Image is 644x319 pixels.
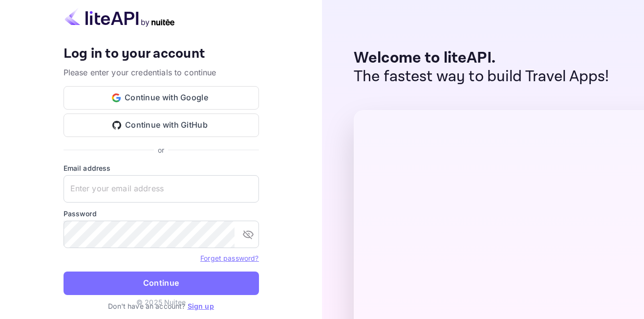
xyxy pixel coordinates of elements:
button: Continue with GitHub [64,114,259,137]
a: Forget password? [200,253,258,263]
p: Don't have an account? [64,301,259,311]
p: The fastest way to build Travel Apps! [354,68,609,86]
button: Continue with Google [64,86,259,110]
input: Enter your email address [64,175,259,203]
label: Email address [64,163,259,173]
p: or [158,145,164,155]
button: Continue [64,272,259,295]
p: © 2025 Nuitee [136,297,186,307]
a: Forget password? [200,254,258,262]
p: Please enter your credentials to continue [64,67,259,78]
a: Sign up [188,302,214,310]
button: toggle password visibility [238,225,258,244]
h4: Log in to your account [64,46,259,63]
img: liteapi [64,8,176,27]
label: Password [64,208,259,219]
p: Welcome to liteAPI. [354,49,609,68]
